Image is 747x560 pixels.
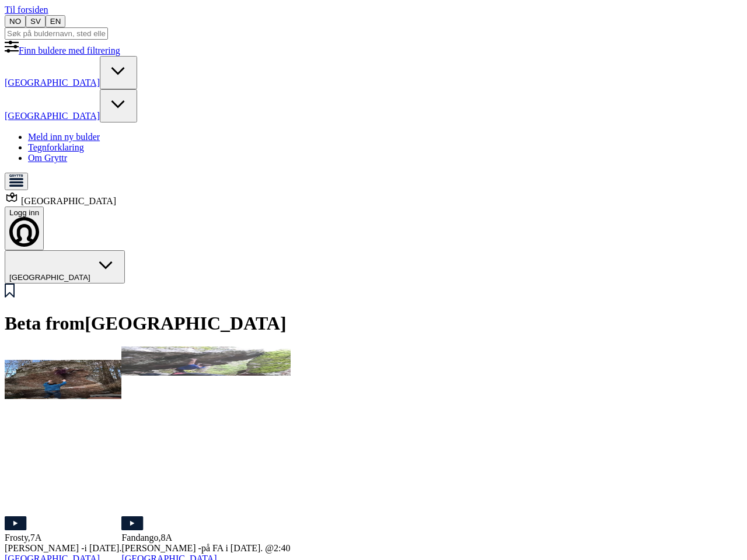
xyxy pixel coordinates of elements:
img: Christina pa Frosty [5,360,121,399]
img: Stefan pa Fandango [121,346,290,376]
a: Om Gryttr [28,153,67,163]
button: EN [46,15,66,27]
div: [PERSON_NAME] - [121,543,290,554]
div: Fandango , 8A [121,533,290,543]
a: Meld inn ny bulder [28,132,100,142]
button: [GEOGRAPHIC_DATA] [5,250,125,283]
a: [GEOGRAPHIC_DATA] [5,111,100,121]
a: [GEOGRAPHIC_DATA] [5,78,100,87]
a: Tegnforklaring [28,142,84,152]
button: SV [26,15,46,27]
span: på FA i [DATE]. @2:40 [201,543,291,553]
span: [GEOGRAPHIC_DATA] [9,273,92,282]
div: [GEOGRAPHIC_DATA] [5,190,742,206]
h1: Beta from [GEOGRAPHIC_DATA] [5,313,742,334]
a: Finn buldere med filtrering [5,45,120,55]
div: [PERSON_NAME] - [5,543,121,554]
input: Søk på buldernavn, sted eller samling [5,27,108,40]
div: Frosty , 7A [5,533,121,543]
a: Til forsiden [5,5,48,15]
button: Logg inn [5,206,44,250]
button: NO [5,15,26,27]
span: i [DATE]. [84,543,121,553]
span: Finn buldere med filtrering [19,45,120,55]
